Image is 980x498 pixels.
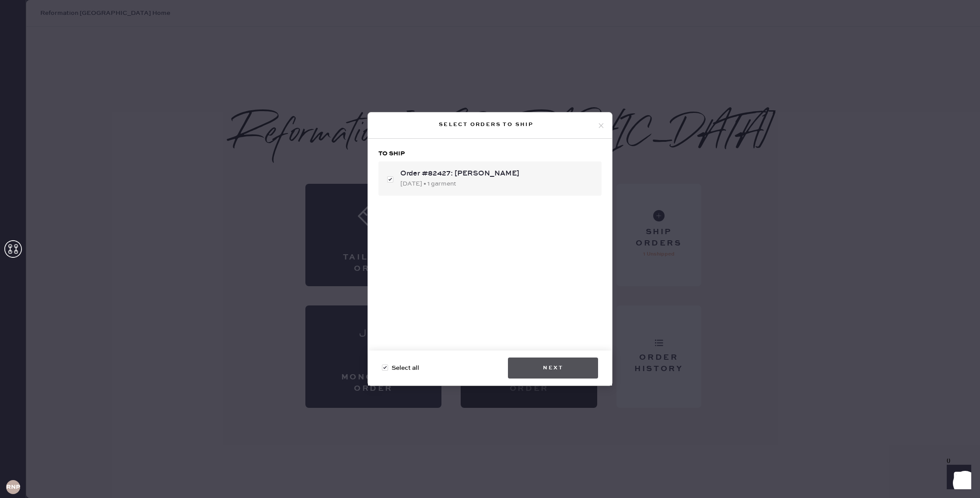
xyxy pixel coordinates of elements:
div: Select orders to ship [375,119,597,130]
div: Order #82427: [PERSON_NAME] [400,168,595,179]
div: [DATE] • 1 garment [400,179,595,189]
iframe: Front Chat [938,459,976,496]
h3: RNPA [6,484,20,490]
button: Next [508,358,598,379]
h3: To ship [378,149,602,158]
span: Select all [392,363,419,373]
